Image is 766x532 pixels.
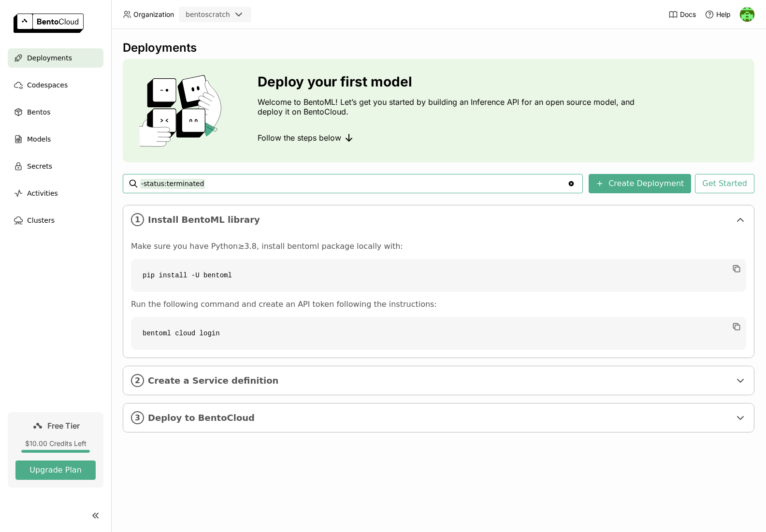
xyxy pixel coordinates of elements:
i: 1 [131,213,144,226]
span: Secrets [27,160,52,172]
input: Search [140,176,567,191]
span: Clusters [27,215,55,226]
button: Upgrade Plan [15,460,96,480]
a: Models [8,129,103,149]
a: Docs [668,10,696,19]
span: Organization [133,10,174,19]
div: 1Install BentoML library [123,205,754,234]
i: 2 [131,374,144,387]
div: Help [705,10,731,19]
code: pip install -U bentoml [131,259,746,292]
span: Follow the steps below [258,133,341,143]
div: $10.00 Credits Left [15,439,96,448]
span: Docs [680,10,696,19]
span: Help [716,10,731,19]
a: Bentos [8,102,103,122]
svg: Clear value [567,180,575,187]
div: Deployments [123,41,754,55]
a: Secrets [8,157,103,176]
span: Install BentoML library [148,215,731,225]
p: Run the following command and create an API token following the instructions: [131,300,746,309]
a: Clusters [8,211,103,230]
span: Deployments [27,52,72,64]
div: 3Deploy to BentoCloud [123,403,754,432]
span: Codespaces [27,79,68,91]
button: Create Deployment [589,174,691,193]
span: Bentos [27,106,50,118]
a: Free Tier$10.00 Credits LeftUpgrade Plan [8,412,103,488]
span: Models [27,133,51,145]
h3: Deploy your first model [258,74,639,89]
img: cover onboarding [130,74,234,147]
p: Welcome to BentoML! Let’s get you started by building an Inference API for an open source model, ... [258,97,639,116]
a: Codespaces [8,75,103,95]
div: 2Create a Service definition [123,366,754,395]
span: Deploy to BentoCloud [148,413,731,423]
img: logo [14,14,84,33]
i: 3 [131,411,144,424]
span: Activities [27,187,58,199]
span: Free Tier [47,421,80,431]
code: bentoml cloud login [131,317,746,350]
input: Selected bentoscratch. [231,10,232,20]
p: Make sure you have Python≥3.8, install bentoml package locally with: [131,242,746,251]
a: Activities [8,184,103,203]
span: Create a Service definition [148,375,731,386]
button: Get Started [695,174,754,193]
a: Deployments [8,48,103,68]
img: andre austin [740,7,754,22]
div: bentoscratch [186,10,230,19]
